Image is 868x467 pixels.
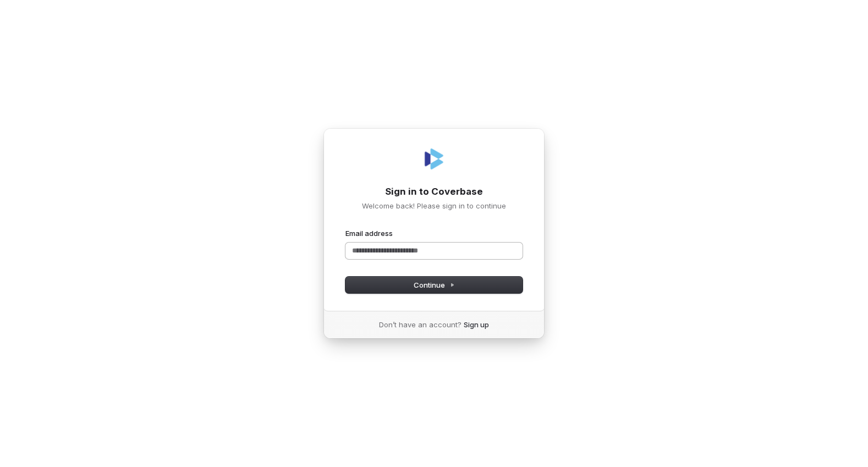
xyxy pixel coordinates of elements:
[464,320,489,329] a: Sign up
[414,280,455,290] span: Continue
[345,185,523,199] h1: Sign in to Coverbase
[345,201,523,211] p: Welcome back! Please sign in to continue
[379,320,462,329] span: Don’t have an account?
[421,146,447,172] img: Coverbase
[345,228,393,238] label: Email address
[345,277,523,293] button: Continue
